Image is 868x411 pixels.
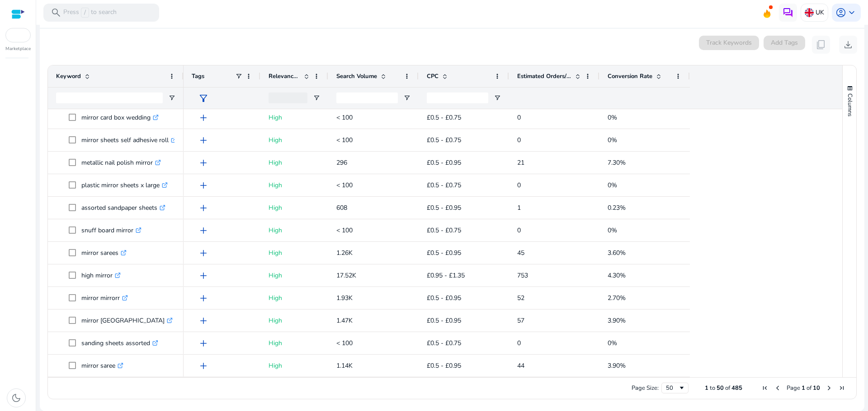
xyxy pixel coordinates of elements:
[608,203,626,212] span: 0.23%
[81,176,168,194] p: plastic mirror sheets x large
[710,384,715,392] span: to
[427,249,461,257] span: £0.5 - £0.95
[517,271,528,280] span: 753
[269,176,320,194] p: High
[517,136,521,144] span: 0
[5,46,31,52] p: Marketplace
[839,36,857,54] button: download
[608,181,617,189] span: 0%
[427,361,461,370] span: £0.5 - £0.95
[725,384,730,392] span: of
[198,203,209,213] span: add
[608,72,652,80] span: Conversion Rate
[761,384,769,392] div: First Page
[198,225,209,236] span: add
[81,199,165,217] p: assorted sandpaper sheets
[269,108,320,127] p: High
[81,289,128,307] p: mirror mirrorr
[517,294,524,302] span: 52
[198,315,209,326] span: add
[666,384,678,392] div: 50
[717,384,724,392] span: 50
[336,226,353,235] span: < 100
[661,383,689,393] div: Page Size
[56,72,81,80] span: Keyword
[269,72,300,80] span: Relevance Score
[517,226,521,235] span: 0
[269,311,320,330] p: High
[198,157,209,168] span: add
[517,316,524,325] span: 57
[816,5,824,20] p: UK
[427,136,461,144] span: £0.5 - £0.75
[608,226,617,235] span: 0%
[838,384,845,392] div: Last Page
[336,316,353,325] span: 1.47K
[427,92,488,103] input: CPC Filter Input
[63,8,117,18] p: Press to search
[336,339,353,347] span: < 100
[403,94,410,102] button: Open Filter Menu
[313,94,320,102] button: Open Filter Menu
[198,360,209,371] span: add
[427,316,461,325] span: £0.5 - £0.95
[846,93,854,116] span: Columns
[774,384,781,392] div: Previous Page
[198,338,209,349] span: add
[608,339,617,347] span: 0%
[517,361,524,370] span: 44
[608,113,617,122] span: 0%
[427,271,465,280] span: £0.95 - £1.35
[336,92,398,103] input: Search Volume Filter Input
[269,199,320,217] p: High
[336,203,347,212] span: 608
[336,72,377,80] span: Search Volume
[198,180,209,191] span: add
[608,136,617,144] span: 0%
[198,112,209,123] span: add
[269,153,320,172] p: High
[269,221,320,240] p: High
[787,384,800,392] span: Page
[517,203,521,212] span: 1
[705,384,708,392] span: 1
[427,181,461,189] span: £0.5 - £0.75
[51,7,61,18] span: search
[198,93,209,104] span: filter_alt
[81,131,177,149] p: mirror sheets self adhesive roll
[336,271,356,280] span: 17.52K
[81,311,173,330] p: mirror [GEOGRAPHIC_DATA]
[198,248,209,259] span: add
[427,294,461,302] span: £0.5 - £0.95
[81,8,89,18] span: /
[813,384,820,392] span: 10
[802,384,805,392] span: 1
[81,334,158,352] p: sanding sheets assorted
[269,244,320,262] p: High
[269,289,320,307] p: High
[835,7,846,18] span: account_circle
[608,271,626,280] span: 4.30%
[427,158,461,167] span: £0.5 - £0.95
[517,72,571,80] span: Estimated Orders/Month
[608,316,626,325] span: 3.90%
[427,72,439,80] span: CPC
[826,384,833,392] div: Next Page
[336,136,353,144] span: < 100
[11,393,22,403] span: dark_mode
[168,94,175,102] button: Open Filter Menu
[269,334,320,352] p: High
[336,181,353,189] span: < 100
[198,270,209,281] span: add
[494,94,501,102] button: Open Filter Menu
[608,361,626,370] span: 3.90%
[336,294,353,302] span: 1.93K
[81,356,123,375] p: mirror saree
[805,8,814,17] img: uk.svg
[608,294,626,302] span: 2.70%
[427,339,461,347] span: £0.5 - £0.75
[517,249,524,257] span: 45
[81,221,142,240] p: snuff board mirror
[427,203,461,212] span: £0.5 - £0.95
[608,158,626,167] span: 7.30%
